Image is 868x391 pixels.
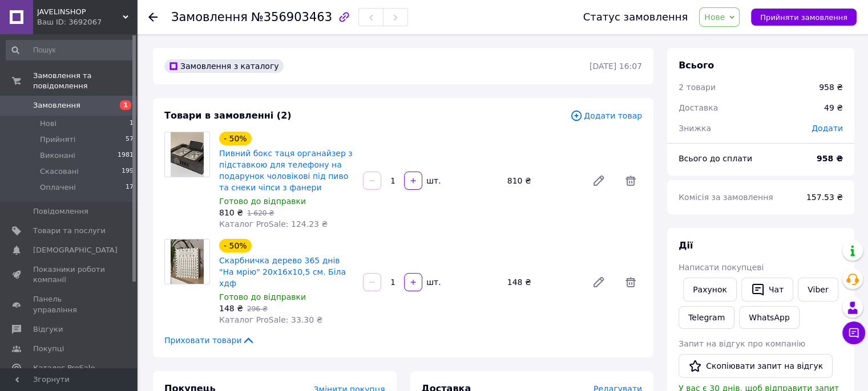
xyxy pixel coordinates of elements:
button: Скопіювати запит на відгук [679,354,833,378]
span: Панель управління [33,294,106,315]
span: Замовлення та повідомлення [33,71,137,91]
a: WhatsApp [739,306,799,329]
span: Доставка [679,103,718,112]
span: №356903463 [251,10,332,24]
span: 17 [126,182,134,193]
span: 810 ₴ [219,208,243,217]
span: Видалити [619,271,642,294]
button: Чат [741,278,793,302]
span: Прийняти замовлення [760,13,847,22]
span: 2 товари [679,83,716,92]
span: Оплачені [40,182,76,193]
span: Відгуки [33,324,63,335]
span: Повідомлення [33,206,88,217]
span: Виконані [40,150,75,161]
span: [DEMOGRAPHIC_DATA] [33,245,118,255]
span: 157.53 ₴ [806,193,843,202]
div: 148 ₴ [503,274,583,290]
span: Замовлення [171,10,248,24]
span: Покупці [33,344,64,354]
span: 1 [130,119,134,129]
span: Каталог ProSale [33,363,95,373]
input: Пошук [6,40,135,60]
span: 199 [122,166,134,177]
span: Товари в замовленні (2) [164,110,292,121]
span: Готово до відправки [219,292,306,302]
a: Viber [798,278,838,302]
a: Telegram [679,306,734,329]
span: Всього [679,60,714,71]
span: 296 ₴ [247,305,268,313]
a: Редагувати [587,271,610,294]
span: 1981 [118,150,134,161]
span: Видалити [619,169,642,192]
span: Прийняті [40,135,75,145]
span: Знижка [679,124,711,133]
span: Товари та послуги [33,226,106,236]
div: Ваш ID: 3692067 [37,17,137,27]
span: Показники роботи компанії [33,264,106,285]
span: Замовлення [33,100,80,111]
div: - 50% [219,132,252,145]
div: 810 ₴ [503,173,583,189]
span: 1 [120,100,131,110]
div: - 50% [219,239,252,252]
div: Повернутися назад [148,11,158,23]
span: 57 [126,135,134,145]
span: Написати покупцеві [679,263,764,272]
button: Чат з покупцем [842,321,865,344]
span: Нове [704,13,725,22]
span: Скасовані [40,166,79,177]
span: 148 ₴ [219,304,243,313]
b: 958 ₴ [817,154,843,163]
span: Нові [40,119,56,129]
span: Дії [679,240,693,251]
button: Рахунок [683,278,737,302]
div: 49 ₴ [817,95,850,120]
span: Запит на відгук про компанію [679,339,805,348]
div: Замовлення з каталогу [164,59,284,73]
img: Скарбничка дерево 365 днів "На мрію" 20х16х10,5 см. Біла хдф [171,239,204,284]
a: Редагувати [587,169,610,192]
span: Додати [812,124,843,133]
span: JAVELINSHOP [37,7,123,17]
div: Статус замовлення [583,11,688,23]
span: Приховати товари [164,335,255,346]
div: шт. [423,175,442,186]
a: Скарбничка дерево 365 днів "На мрію" 20х16х10,5 см. Біла хдф [219,256,346,288]
span: Всього до сплати [679,154,752,163]
span: Додати товар [570,109,642,122]
a: Пивний бокс таця органайзер з підставкою для телефону на подарунок чоловікові під пиво та снеки ч... [219,149,353,192]
span: Каталог ProSale: 33.30 ₴ [219,315,322,324]
button: Прийняти замовлення [751,9,857,26]
span: 1 620 ₴ [247,209,274,217]
div: 958 ₴ [819,82,843,93]
span: Каталог ProSale: 124.23 ₴ [219,219,328,229]
span: Комісія за замовлення [679,193,773,202]
img: Пивний бокс таця органайзер з підставкою для телефону на подарунок чоловікові під пиво та снеки ч... [171,132,204,177]
span: Готово до відправки [219,197,306,206]
div: шт. [423,276,442,288]
time: [DATE] 16:07 [590,62,642,71]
